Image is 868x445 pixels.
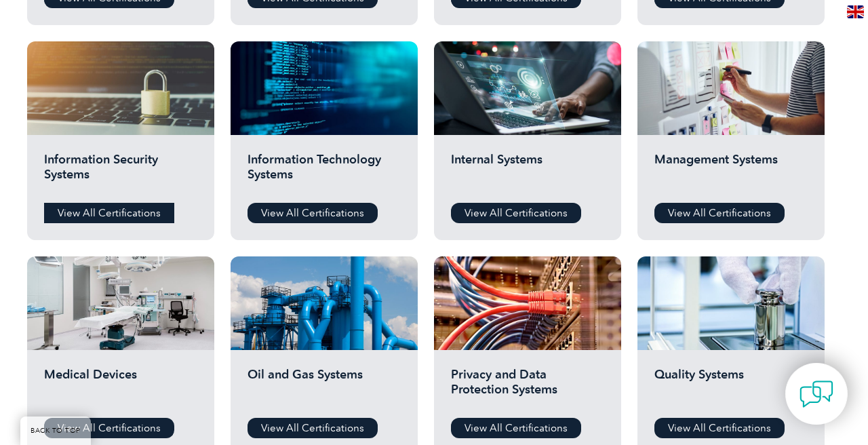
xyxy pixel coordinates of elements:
a: View All Certifications [654,418,785,438]
a: BACK TO TOP [20,417,91,445]
a: View All Certifications [451,418,581,438]
h2: Medical Devices [44,367,197,408]
h2: Oil and Gas Systems [248,367,401,408]
a: View All Certifications [44,418,174,438]
h2: Management Systems [654,152,808,193]
a: View All Certifications [248,203,378,223]
a: View All Certifications [451,203,581,223]
img: en [847,5,864,18]
img: contact-chat.png [800,377,833,411]
h2: Quality Systems [654,367,808,408]
a: View All Certifications [44,203,174,223]
a: View All Certifications [654,203,785,223]
a: View All Certifications [248,418,378,438]
h2: Information Security Systems [44,152,197,193]
h2: Internal Systems [451,152,604,193]
h2: Privacy and Data Protection Systems [451,367,604,408]
h2: Information Technology Systems [248,152,401,193]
